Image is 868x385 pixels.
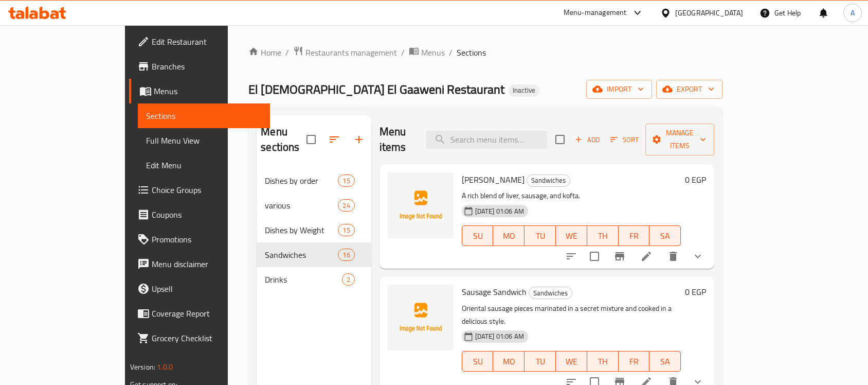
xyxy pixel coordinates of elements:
[129,227,270,252] a: Promotions
[129,252,270,276] a: Menu disclaimer
[559,244,584,269] button: sort-choices
[564,7,627,19] div: Menu-management
[584,246,605,267] span: Select to update
[261,124,306,155] h2: Menu sections
[130,360,155,374] span: Version:
[471,206,528,216] span: [DATE] 01:06 AM
[509,84,539,97] div: Inactive
[527,174,570,187] div: Sandwiches
[257,242,371,267] div: Sandwiches16
[342,275,354,285] span: 2
[619,351,650,372] button: FR
[265,249,338,261] span: Sandwiches
[587,225,619,246] button: TH
[645,124,714,155] button: Manage items
[388,285,454,351] img: Sausage Sandwich
[462,225,494,246] button: SU
[623,354,646,369] span: FR
[154,85,262,97] span: Menus
[129,276,270,301] a: Upsell
[338,250,354,260] span: 16
[338,176,354,186] span: 15
[300,129,322,150] span: Select all sections
[449,46,453,59] li: /
[426,131,547,149] input: search
[265,224,338,236] div: Dishes by Weight
[604,132,645,148] span: Sort items
[525,351,556,372] button: TU
[265,273,341,286] span: Drinks
[152,233,262,246] span: Promotions
[152,332,262,344] span: Grocery Checklist
[462,351,494,372] button: SU
[457,46,486,59] span: Sections
[529,287,572,299] div: Sandwiches
[560,354,583,369] span: WE
[571,132,604,148] span: Add item
[594,83,644,96] span: import
[293,46,397,59] a: Restaurants management
[573,134,601,146] span: Add
[305,46,397,59] span: Restaurants management
[466,354,490,369] span: SU
[571,132,604,148] button: Add
[248,46,722,59] nav: breadcrumb
[421,46,445,59] span: Menus
[493,351,525,372] button: MO
[549,129,571,150] span: Select section
[152,36,262,48] span: Edit Restaurant
[586,80,652,99] button: import
[152,208,262,221] span: Coupons
[409,46,445,59] a: Menus
[664,83,714,96] span: export
[851,7,855,19] span: A
[497,354,520,369] span: MO
[322,127,347,152] span: Sort sections
[529,287,572,299] span: Sandwiches
[527,174,570,186] span: Sandwiches
[129,326,270,351] a: Grocery Checklist
[152,283,262,295] span: Upsell
[401,46,405,59] li: /
[661,244,685,269] button: delete
[157,360,173,374] span: 1.0.0
[656,80,722,99] button: export
[685,172,706,187] h6: 0 EGP
[338,225,354,235] span: 15
[338,199,354,212] div: items
[591,229,614,243] span: TH
[640,250,653,262] a: Edit menu item
[608,132,641,148] button: Sort
[462,172,525,187] span: [PERSON_NAME]
[462,284,527,300] span: Sausage Sandwich
[493,225,525,246] button: MO
[529,354,552,369] span: TU
[338,224,354,236] div: items
[265,199,338,212] span: various
[529,229,552,243] span: TU
[388,172,454,238] img: Mshakel Sandwich
[152,60,262,73] span: Branches
[654,354,677,369] span: SA
[146,134,262,147] span: Full Menu View
[497,229,520,243] span: MO
[623,229,646,243] span: FR
[248,78,504,101] span: El [DEMOGRAPHIC_DATA] El Gaaweni Restaurant
[685,244,710,269] button: show more
[654,229,677,243] span: SA
[619,225,650,246] button: FR
[129,202,270,227] a: Coupons
[257,218,371,242] div: Dishes by Weight15
[560,229,583,243] span: WE
[649,225,681,246] button: SA
[338,201,354,211] span: 24
[342,273,355,286] div: items
[338,174,354,187] div: items
[649,351,681,372] button: SA
[462,189,681,202] p: A rich blend of liver, sausage, and kofta.
[556,225,587,246] button: WE
[654,127,706,152] span: Manage items
[138,153,270,178] a: Edit Menu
